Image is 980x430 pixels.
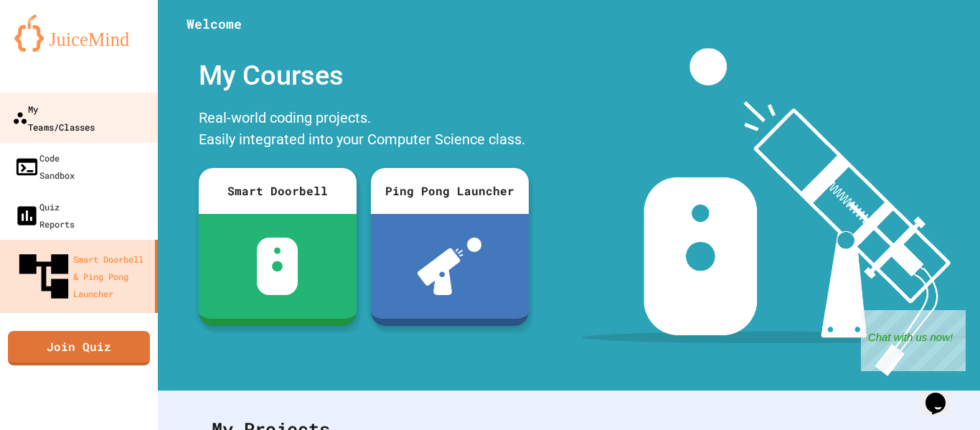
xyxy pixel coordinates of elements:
div: Code Sandbox [14,149,75,184]
div: Ping Pong Launcher [371,168,529,214]
img: ppl-with-ball.png [418,238,481,295]
img: sdb-white.svg [257,238,298,295]
div: Real-world coding projects. Easily integrated into your Computer Science class. [192,103,536,157]
div: My Courses [192,48,536,103]
img: banner-image-my-projects.png [582,48,966,376]
img: logo-orange.svg [14,14,143,52]
div: My Teams/Classes [12,100,95,135]
div: Smart Doorbell [199,168,357,214]
div: Smart Doorbell & Ping Pong Launcher [14,247,149,306]
iframe: chat widget [861,310,966,371]
div: Quiz Reports [14,198,75,233]
iframe: chat widget [920,373,966,416]
a: Join Quiz [8,331,150,365]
